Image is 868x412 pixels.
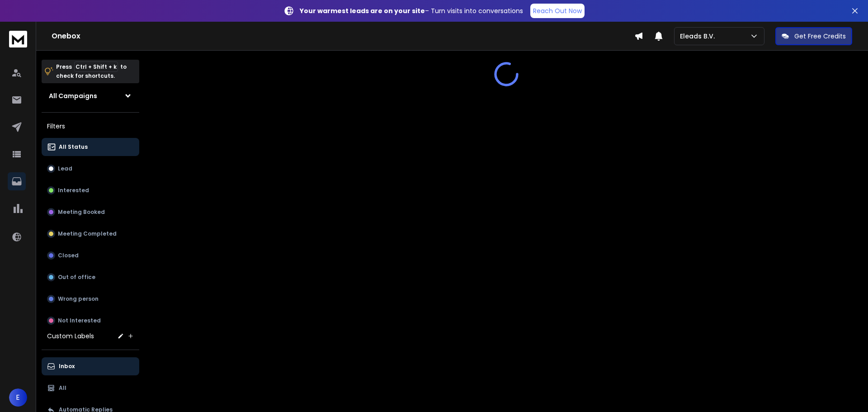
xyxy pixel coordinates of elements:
p: All [59,384,66,392]
button: E [9,388,27,407]
p: Closed [58,252,79,259]
button: Closed [42,246,139,265]
button: Inbox [42,357,139,375]
button: All Campaigns [42,87,139,105]
p: Meeting Completed [58,230,117,237]
a: Reach Out Now [530,4,585,18]
p: Get Free Credits [794,32,846,41]
button: Meeting Booked [42,203,139,221]
p: Lead [58,165,72,172]
button: All [42,379,139,397]
strong: Your warmest leads are on your site [300,6,425,15]
p: Not Interested [58,317,101,324]
p: Inbox [59,363,75,370]
p: Interested [58,187,89,194]
h1: Onebox [52,31,634,42]
p: All Status [59,143,88,151]
p: Press to check for shortcuts. [56,62,127,81]
h1: All Campaigns [49,91,97,100]
button: Out of office [42,268,139,286]
p: Eleads B.V. [680,32,718,41]
button: Lead [42,160,139,178]
p: Out of office [58,274,95,281]
p: Wrong person [58,295,99,303]
button: Get Free Credits [775,27,852,45]
h3: Custom Labels [47,331,94,341]
span: Ctrl + Shift + k [74,62,118,72]
h3: Filters [42,120,139,133]
button: Not Interested [42,312,139,330]
p: – Turn visits into conversations [300,6,523,15]
button: Wrong person [42,290,139,308]
p: Meeting Booked [58,208,105,216]
img: logo [9,31,27,47]
button: Interested [42,181,139,199]
button: Meeting Completed [42,225,139,243]
p: Reach Out Now [533,6,582,15]
button: All Status [42,138,139,156]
